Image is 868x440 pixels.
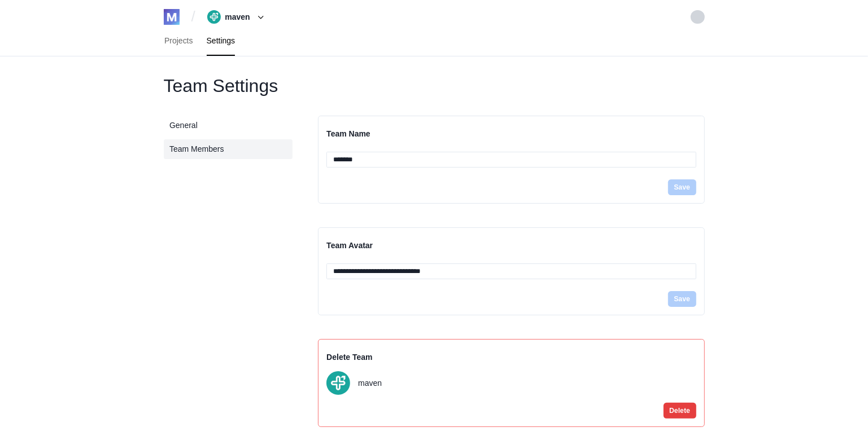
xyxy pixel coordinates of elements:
[326,128,704,140] h2: Team Name
[668,291,696,307] button: Save
[203,8,272,26] button: maven
[200,26,242,56] a: Settings
[668,179,696,195] button: Save
[191,8,195,26] span: /
[158,26,200,56] a: Projects
[164,116,293,135] a: General
[326,351,704,363] h2: Delete Team
[152,80,717,92] h1: Team Settings
[664,403,696,419] button: Delete
[164,139,293,159] a: Team Members
[358,377,382,389] span: maven
[164,9,180,25] img: logo
[326,240,704,252] h2: Team Avatar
